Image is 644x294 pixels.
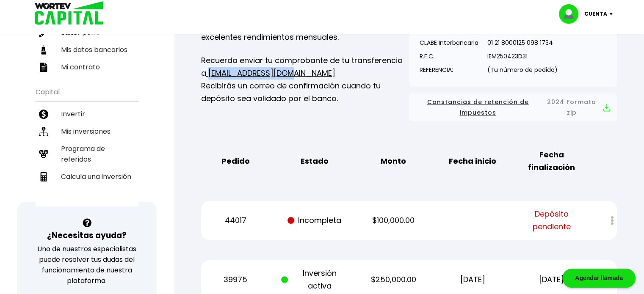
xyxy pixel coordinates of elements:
[36,123,138,140] a: Mis inversiones
[518,273,585,286] p: [DATE]
[607,13,619,15] img: icon-down
[301,155,329,168] b: Estado
[487,50,558,63] p: IEM250423D31
[39,63,48,72] img: contrato-icon.f2db500c.svg
[420,63,480,76] p: REFERENCIA:
[36,140,138,168] a: Programa de referidos
[449,155,496,168] b: Fecha inicio
[360,214,427,227] p: $100,000.00
[36,1,138,76] ul: Perfil
[206,68,335,78] a: [EMAIL_ADDRESS][DOMAIN_NAME]
[201,54,409,105] p: Recuerda enviar tu comprobante de tu transferencia a Recibirás un correo de confirmación cuando t...
[36,168,138,185] a: Calcula una inversión
[559,4,584,24] img: profile-image
[420,50,480,63] p: R.F.C.:
[202,273,268,286] p: 39975
[39,127,48,136] img: inversiones-icon.6695dc30.svg
[39,45,48,55] img: datos-icon.10cf9172.svg
[562,269,636,288] div: Agendar llamada
[28,244,146,286] p: Uno de nuestros especialistas puede resolver tus dudas del funcionamiento de nuestra plataforma.
[281,214,348,227] p: Incompleta
[36,58,138,76] a: Mi contrato
[360,273,427,286] p: $250,000.00
[518,208,585,233] span: Depósito pendiente
[36,82,138,206] ul: Capital
[39,110,48,119] img: invertir-icon.b3b967d7.svg
[584,8,607,20] p: Cuenta
[381,155,406,168] b: Monto
[36,41,138,58] a: Mis datos bancarios
[487,36,558,49] p: 01 21 8000125 098 1734
[487,63,558,76] p: (Tu número de pedido)
[202,214,268,227] p: 44017
[39,149,48,159] img: recomiendanos-icon.9b8e9327.svg
[221,155,249,168] b: Pedido
[39,172,48,181] img: calculadora-icon.17d418c4.svg
[416,97,610,118] button: Constancias de retención de impuestos2024 Formato zip
[36,105,138,123] a: Invertir
[416,97,540,118] span: Constancias de retención de impuestos
[420,36,480,49] p: CLABE Interbancaria:
[47,229,127,242] h3: ¿Necesitas ayuda?
[518,148,585,174] b: Fecha finalización
[439,273,506,286] p: [DATE]
[281,267,348,292] p: Inversión activa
